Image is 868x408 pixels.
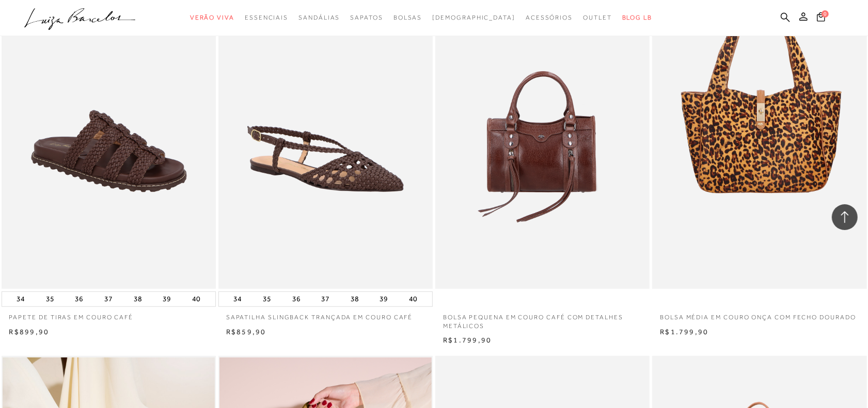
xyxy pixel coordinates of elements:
button: 34 [231,292,245,306]
span: 0 [822,10,829,18]
span: R$1.799,90 [443,336,492,344]
span: Essenciais [245,14,288,21]
button: 38 [348,292,362,306]
a: categoryNavScreenReaderText [583,8,612,27]
button: 40 [189,292,203,306]
span: Acessórios [526,14,573,21]
span: [DEMOGRAPHIC_DATA] [432,14,515,21]
a: categoryNavScreenReaderText [245,8,288,27]
button: 39 [160,292,174,306]
a: BLOG LB [622,8,652,27]
button: 37 [318,292,333,306]
a: categoryNavScreenReaderText [298,8,340,27]
span: Bolsas [393,14,422,21]
span: Sandálias [298,14,340,21]
a: BOLSA PEQUENA EM COURO CAFÉ COM DETALHES METÁLICOS [435,307,650,331]
button: 34 [13,292,28,306]
button: 0 [814,11,828,25]
a: SAPATILHA SLINGBACK TRANÇADA EM COURO CAFÉ [218,307,433,322]
span: BLOG LB [622,14,652,21]
span: R$859,90 [226,328,266,336]
a: noSubCategoriesText [432,8,515,27]
button: 35 [260,292,274,306]
a: categoryNavScreenReaderText [190,8,234,27]
button: 36 [72,292,86,306]
span: R$899,90 [9,328,50,336]
button: 40 [406,292,420,306]
a: BOLSA MÉDIA EM COURO ONÇA COM FECHO DOURADO [652,307,866,322]
span: Outlet [583,14,612,21]
a: categoryNavScreenReaderText [350,8,383,27]
span: Verão Viva [190,14,234,21]
button: 35 [43,292,57,306]
span: R$1.799,90 [660,328,708,336]
button: 37 [101,292,116,306]
button: 38 [131,292,145,306]
button: 36 [289,292,304,306]
a: categoryNavScreenReaderText [526,8,573,27]
a: categoryNavScreenReaderText [393,8,422,27]
span: Sapatos [350,14,383,21]
button: 39 [377,292,391,306]
a: PAPETE DE TIRAS EM COURO CAFÉ [2,307,216,322]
